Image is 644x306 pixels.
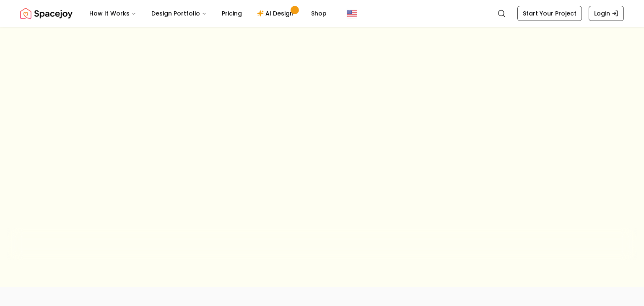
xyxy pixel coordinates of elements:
a: AI Design [250,5,303,22]
img: Spacejoy Logo [20,5,73,22]
img: United States [347,8,357,18]
nav: Main [83,5,333,22]
a: Spacejoy [20,5,73,22]
button: Design Portfolio [145,5,213,22]
a: Shop [304,5,333,22]
a: Start Your Project [517,6,582,21]
button: How It Works [83,5,143,22]
a: Pricing [215,5,249,22]
a: Login [589,6,624,21]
